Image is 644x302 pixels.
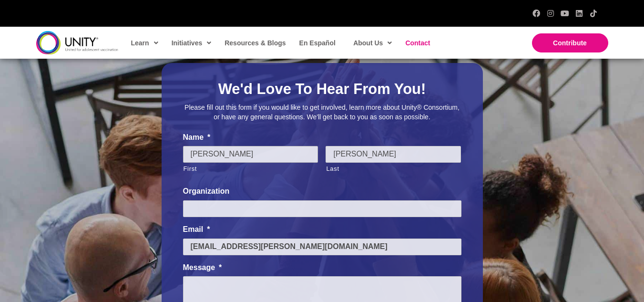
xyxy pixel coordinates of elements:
span: We'd Love To Hear From You! [218,81,426,97]
a: Instagram [547,10,554,17]
span: About Us [353,36,392,50]
img: unity-logo-dark [36,31,118,54]
label: Message [183,263,461,273]
a: About Us [348,32,396,54]
label: Last [326,163,461,175]
label: Name [183,133,461,143]
a: Contribute [532,33,608,52]
a: En Español [295,32,339,54]
a: YouTube [561,10,569,17]
span: Resources & Blogs [225,39,286,47]
a: LinkedIn [575,10,583,17]
label: First [184,163,318,175]
span: Contact [405,39,430,47]
a: Contact [400,32,434,54]
label: Email [183,225,461,235]
a: Resources & Blogs [220,32,289,54]
span: Contribute [553,39,587,47]
a: Facebook [532,10,540,17]
p: Please fill out this form if you would like to get involved, learn more about Unity® Consortium, ... [183,103,461,122]
a: TikTok [590,10,597,17]
span: Initiatives [172,36,212,50]
label: Organization [183,187,461,197]
span: Learn [131,36,158,50]
span: En Español [299,39,336,47]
